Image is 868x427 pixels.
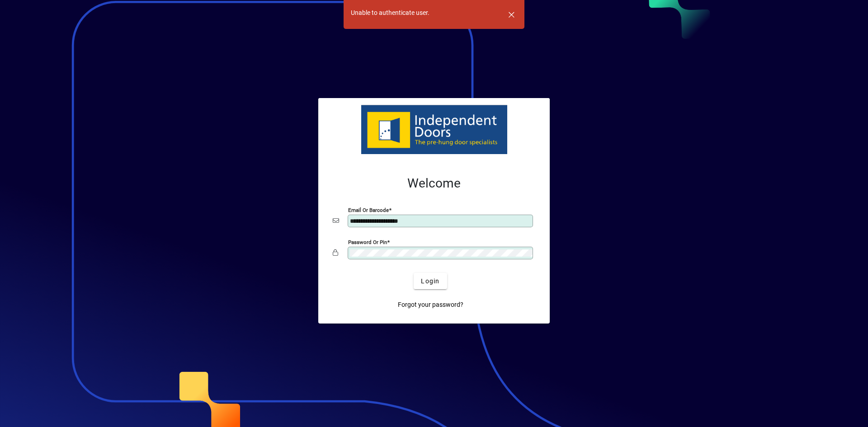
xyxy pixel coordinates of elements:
[500,4,522,25] button: Dismiss
[333,176,535,191] h2: Welcome
[394,296,467,313] a: Forgot your password?
[398,300,463,310] span: Forgot your password?
[414,273,447,289] button: Login
[351,8,429,18] div: Unable to authenticate user.
[348,239,387,245] mat-label: Password or Pin
[421,277,439,286] span: Login
[348,207,389,213] mat-label: Email or Barcode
